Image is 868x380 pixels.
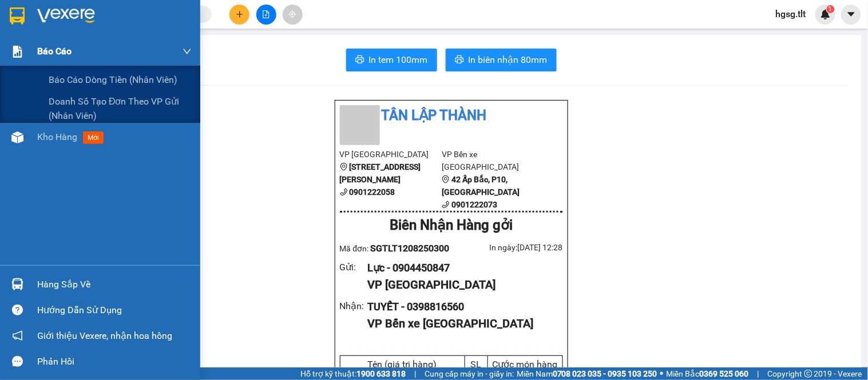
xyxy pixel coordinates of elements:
span: Báo cáo dòng tiền (Nhân Viên) [49,73,177,87]
span: Cung cấp máy in - giấy in: [425,367,514,380]
span: phone [340,188,348,196]
button: aim [283,5,303,25]
span: | [758,367,759,380]
div: VP [GEOGRAPHIC_DATA] [367,276,553,294]
div: Nhận : [340,299,368,313]
div: Cước món hàng [491,359,560,370]
button: caret-down [841,5,861,25]
span: Báo cáo [37,44,72,58]
div: Gửi : [340,260,368,274]
span: copyright [804,370,812,378]
span: environment [340,163,348,171]
div: Tên (giá trị hàng) [343,359,462,370]
strong: 1900 633 818 [356,369,406,378]
span: ⚪️ [660,371,664,376]
strong: 0369 525 060 [700,369,749,378]
img: solution-icon [11,46,23,58]
button: file-add [256,5,276,25]
img: icon-new-feature [821,9,831,19]
b: 42 Ấp Bắc, P10, [GEOGRAPHIC_DATA] [442,175,520,197]
span: Doanh số tạo đơn theo VP gửi (nhân viên) [49,94,192,123]
div: Biên Nhận Hàng gởi [340,215,563,237]
strong: 0708 023 035 - 0935 103 250 [553,369,657,378]
button: plus [229,5,249,25]
span: mới [83,131,104,144]
span: In biên nhận 80mm [469,53,548,67]
img: warehouse-icon [11,131,23,143]
span: | [414,367,416,380]
li: VP [GEOGRAPHIC_DATA] [340,148,442,161]
span: 1 [829,5,833,13]
span: Kho hàng [37,131,77,142]
div: Mã đơn: [340,241,451,255]
div: Hướng dẫn sử dụng [37,302,192,319]
div: SL [468,359,485,370]
div: In ngày: [DATE] 12:28 [451,241,563,254]
div: VP Bến xe [GEOGRAPHIC_DATA] [367,315,553,333]
b: 0901222058 [350,187,395,197]
button: printerIn biên nhận 80mm [446,49,557,71]
span: notification [12,330,23,341]
span: question-circle [12,305,23,315]
img: logo-vxr [10,7,25,25]
span: hgsg.tlt [767,7,815,21]
span: SGTLT1208250300 [370,243,449,254]
div: Lực - 0904450847 [367,260,553,276]
span: message [12,356,23,367]
span: down [183,47,192,56]
div: TUYẾT - 0398816560 [367,299,553,315]
b: [STREET_ADDRESS][PERSON_NAME] [340,162,421,184]
span: In tem 100mm [369,53,428,67]
span: Hỗ trợ kỹ thuật: [300,367,406,380]
span: Miền Nam [517,367,657,380]
li: Tân Lập Thành [340,105,563,127]
span: caret-down [846,9,857,19]
span: printer [355,55,364,66]
span: plus [236,10,244,18]
span: environment [442,175,450,183]
img: warehouse-icon [11,278,23,290]
sup: 1 [827,5,835,13]
span: Miền Bắc [667,367,749,380]
span: file-add [262,10,270,18]
li: VP Bến xe [GEOGRAPHIC_DATA] [442,148,544,173]
button: printerIn tem 100mm [346,49,437,71]
b: 0901222073 [451,200,497,209]
span: Giới thiệu Vexere, nhận hoa hồng [37,329,172,343]
span: aim [288,10,296,18]
div: Phản hồi [37,353,192,370]
span: phone [442,201,450,209]
span: printer [455,55,464,66]
div: Hàng sắp về [37,276,192,293]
